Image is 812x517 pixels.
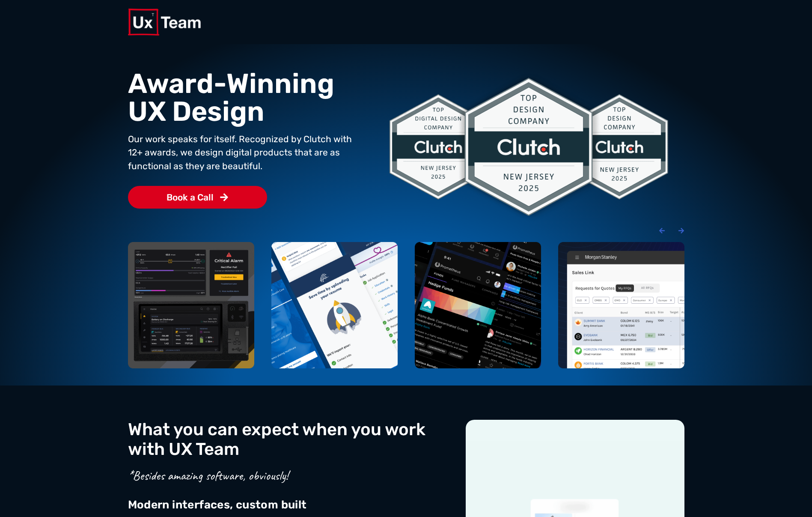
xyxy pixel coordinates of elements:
[415,242,541,386] div: 3 / 6
[128,466,431,485] p: *Besides amazing software, obviously!
[128,420,431,459] h2: What you can expect when you work with UX Team
[678,227,684,234] div: Next slide
[415,242,541,368] img: Prometheus alts social media mobile app design
[128,242,684,386] div: Carousel
[128,498,431,512] p: Modern interfaces, custom built
[128,242,254,368] img: Power conversion company hardware UI device ux design
[558,242,684,386] div: 4 / 6
[128,70,366,126] h1: Award-Winning UX Design
[167,193,214,202] span: Book a Call
[128,132,366,173] p: Our work speaks for itself. Recognized by Clutch with 12+ awards, we design digital products that...
[128,186,267,209] a: Book a Call
[659,227,665,234] div: Previous slide
[558,242,684,368] img: Morgan Stanley trading floor application design
[271,242,398,386] div: 2 / 6
[128,242,254,386] div: 1 / 6
[271,242,398,368] img: SHC medical job application mobile app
